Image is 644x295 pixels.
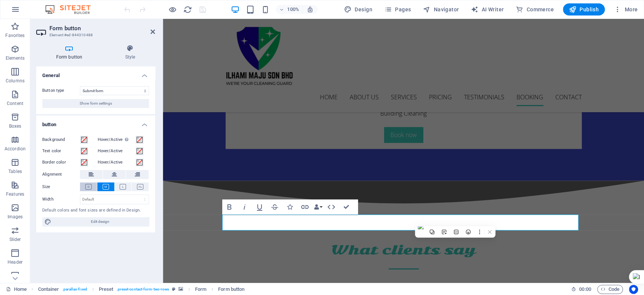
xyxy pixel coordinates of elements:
a: Click to cancel selection. Double-click to open Pages [6,285,27,294]
p: Accordion [5,146,26,152]
button: Underline (Ctrl+U) [252,199,267,215]
p: Boxes [9,123,22,129]
label: Hover/Active [98,147,135,156]
nav: breadcrumb [38,285,245,294]
h3: Element #ed-844310488 [49,32,140,39]
h4: Form button [36,45,105,60]
button: Navigator [420,3,462,15]
button: Publish [563,3,605,15]
button: reload [183,5,192,14]
button: Strikethrough [267,199,282,215]
span: More [614,6,638,13]
i: Reload page [183,5,192,14]
h6: 100% [287,5,299,14]
span: Code [601,285,619,294]
span: . parallax-fixed [62,285,87,294]
span: Publish [569,6,599,13]
span: Click to select. Double-click to edit [99,285,114,294]
button: Commerce [513,3,557,15]
label: Background [42,135,80,144]
span: Click to select. Double-click to edit [38,285,59,294]
span: Show form settings [80,99,112,108]
h2: Form button [49,25,155,32]
button: Bold (Ctrl+B) [222,199,237,215]
label: Button type [42,86,80,95]
button: Data Bindings [313,199,323,215]
h4: Style [105,45,155,60]
i: On resize automatically adjust zoom level to fit chosen device. [307,6,314,13]
button: Click here to leave preview mode and continue editing [168,5,177,14]
label: Size [42,182,80,192]
button: Usercentrics [629,285,638,294]
button: Design [341,3,375,15]
label: Text color [42,147,80,156]
p: Header [8,259,23,265]
p: Features [6,191,24,197]
span: Click to select. Double-click to edit [195,285,206,294]
span: : [584,286,586,292]
span: Click to select. Double-click to edit [218,285,244,294]
p: Content [7,100,23,107]
button: Confirm (Ctrl+⏎) [339,199,354,215]
button: HTML [324,199,338,215]
label: Hover/Active [98,158,135,167]
button: Show form settings [42,99,149,108]
button: Link [298,199,312,215]
label: Hover/Active [98,135,135,144]
span: 00 00 [579,285,591,294]
button: Code [597,285,623,294]
h4: button [36,116,155,129]
img: Editor Logo [43,5,100,14]
span: AI Writer [471,6,504,13]
p: Images [8,214,23,220]
button: AI Writer [468,3,507,15]
p: Tables [8,168,22,175]
span: Edit design [54,217,147,226]
p: Slider [9,236,21,242]
span: Navigator [423,6,459,13]
h6: Session time [571,285,591,294]
div: Default colors and font sizes are defined in Design. [42,207,149,214]
button: Pages [381,3,414,15]
h4: General [36,66,155,80]
button: Edit design [42,217,149,226]
span: . preset-contact-form-two-rows [117,285,169,294]
span: Pages [384,6,411,13]
span: Commerce [516,6,554,13]
span: Design [344,6,372,13]
label: Alignment [42,170,80,179]
i: This element is a customizable preset [172,287,175,291]
label: Border color [42,158,80,167]
button: Icons [283,199,297,215]
label: Width [42,197,80,201]
p: Columns [6,78,25,84]
button: More [611,3,641,15]
div: Design (Ctrl+Alt+Y) [341,3,375,15]
p: Favorites [5,32,25,39]
button: Italic (Ctrl+I) [237,199,252,215]
i: This element contains a background [178,287,183,291]
button: 100% [276,5,303,14]
p: Elements [6,55,25,61]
